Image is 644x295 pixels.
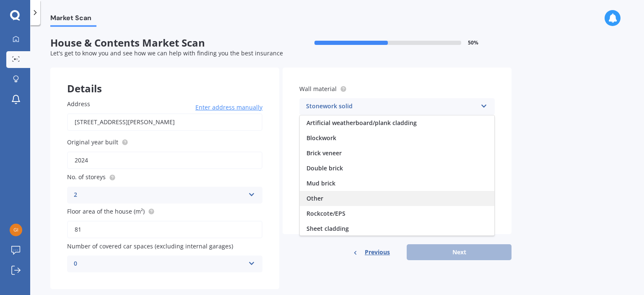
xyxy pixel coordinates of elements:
div: Details [50,68,279,93]
input: Enter address [67,113,262,131]
input: Enter year [67,151,262,169]
div: Stonework solid [306,102,477,112]
div: 2 [74,190,245,200]
span: Address [67,100,90,108]
span: Number of covered car spaces (excluding internal garages) [67,242,233,250]
span: Blockwork [306,134,336,142]
span: Let's get to know you and see how we can help with finding you the best insurance [50,49,283,57]
div: 0 [74,259,245,269]
span: Original year built [67,138,118,146]
span: Floor area of the house (m²) [67,207,145,215]
span: House & Contents Market Scan [50,37,281,49]
span: Rockcote/EPS [306,209,345,217]
img: 36d69247cadffe281bac7d69ffc40f44 [10,224,22,236]
span: Other [306,194,323,202]
span: Brick veneer [306,149,342,157]
span: 50 % [468,40,478,46]
span: Artificial weatherboard/plank cladding [306,119,417,127]
span: Sheet cladding [306,225,349,232]
span: Double brick [306,164,343,172]
span: Enter address manually [195,103,262,112]
span: Wall material [299,85,337,93]
span: Mud brick [306,179,335,187]
span: No. of storeys [67,173,106,181]
input: Enter floor area [67,221,262,238]
span: Previous [365,246,390,258]
span: Market Scan [50,14,96,25]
